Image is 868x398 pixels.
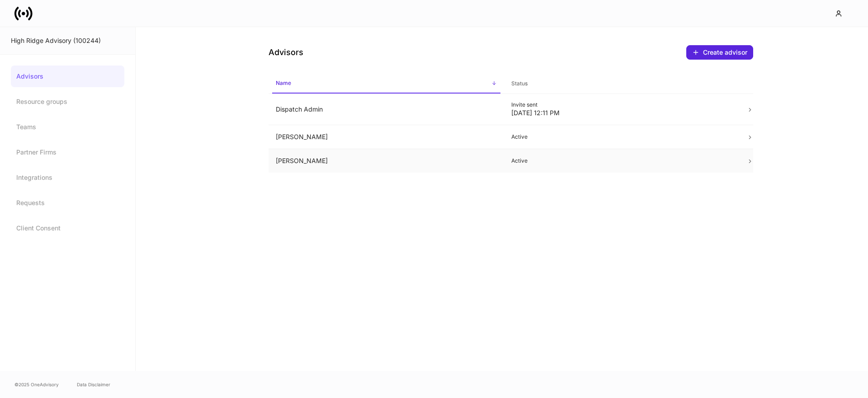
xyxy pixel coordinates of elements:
[77,381,110,388] a: Data Disclaimer
[11,36,124,45] div: High Ridge Advisory (100244)
[692,49,747,56] div: Create advisor
[11,91,124,112] a: Resource groups
[269,94,504,125] td: Dispatch Admin
[11,116,124,138] a: Teams
[11,141,124,163] a: Partner Firms
[511,157,732,164] p: Active
[11,66,124,87] a: Advisors
[686,45,753,60] button: Create advisor
[269,125,504,149] td: [PERSON_NAME]
[269,149,504,173] td: [PERSON_NAME]
[276,79,291,87] h6: Name
[508,75,736,93] span: Status
[11,167,124,188] a: Integrations
[11,192,124,214] a: Requests
[269,47,303,58] h4: Advisors
[14,381,59,388] span: © 2025 OneAdvisory
[511,133,732,140] p: Active
[511,101,732,108] p: Invite sent
[511,109,560,117] span: [DATE] 12:11 PM
[11,217,124,239] a: Client Consent
[272,74,500,94] span: Name
[511,79,528,88] h6: Status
